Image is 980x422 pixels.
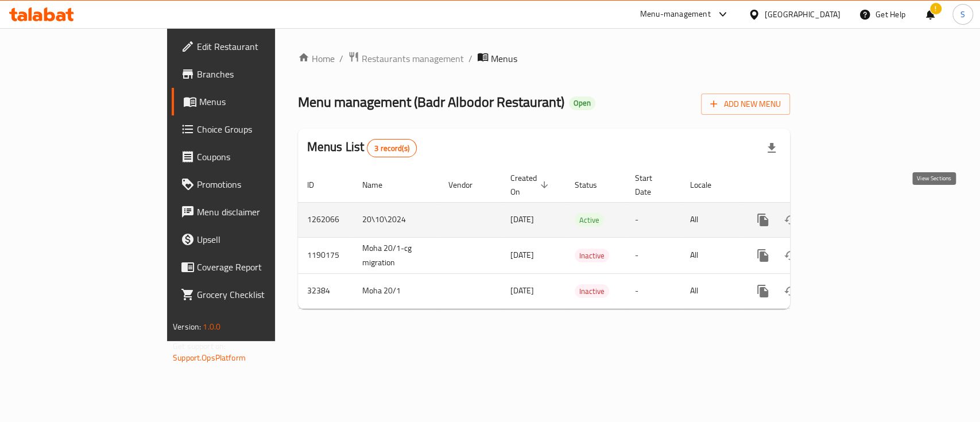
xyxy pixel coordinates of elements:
td: All [681,273,740,308]
span: Status [575,178,612,192]
a: Support.OpsPlatform [173,350,246,365]
span: Menu management ( Badr Albodor Restaurant ) [298,89,564,115]
td: All [681,202,740,237]
span: [DATE] [510,247,534,262]
span: Inactive [575,249,609,262]
button: Change Status [777,242,804,269]
span: Open [569,98,595,108]
a: Menu disclaimer [172,198,331,226]
a: Upsell [172,226,331,253]
button: more [749,242,777,269]
span: Vendor [448,178,487,192]
a: Coverage Report [172,253,331,281]
a: Menus [172,88,331,115]
td: Moha 20/1 [353,273,439,308]
span: Menus [491,52,517,65]
div: Menu-management [640,7,711,21]
span: [DATE] [510,212,534,227]
button: Add New Menu [701,94,790,115]
td: - [626,202,681,237]
div: Total records count [367,139,417,157]
button: more [749,206,777,234]
span: Restaurants management [362,52,464,65]
span: Branches [197,67,321,81]
a: Branches [172,60,331,88]
span: Inactive [575,285,609,298]
span: Start Date [635,171,667,199]
span: Created On [510,171,552,199]
td: 20\10\2024 [353,202,439,237]
span: Add New Menu [710,97,781,111]
span: Promotions [197,177,321,191]
span: [DATE] [510,283,534,298]
td: Moha 20/1-cg migration [353,237,439,273]
td: - [626,273,681,308]
a: Grocery Checklist [172,281,331,308]
span: Menus [199,95,321,109]
span: Grocery Checklist [197,288,321,301]
td: All [681,237,740,273]
span: 1.0.0 [203,319,220,334]
a: Edit Restaurant [172,33,331,60]
div: Export file [758,134,785,162]
span: Active [575,214,604,227]
span: Locale [690,178,726,192]
a: Choice Groups [172,115,331,143]
span: Choice Groups [197,122,321,136]
button: more [749,277,777,305]
a: Promotions [172,171,331,198]
span: Coupons [197,150,321,164]
div: Open [569,96,595,110]
button: Change Status [777,277,804,305]
span: Version: [173,319,201,334]
a: Restaurants management [348,51,464,66]
li: / [468,52,472,65]
span: ID [307,178,329,192]
span: 3 record(s) [367,143,416,154]
button: Change Status [777,206,804,234]
span: Coverage Report [197,260,321,274]
span: S [960,8,965,21]
li: / [339,52,343,65]
span: Get support on: [173,339,226,354]
nav: breadcrumb [298,51,790,66]
div: [GEOGRAPHIC_DATA] [765,8,840,21]
a: Coupons [172,143,331,171]
div: Inactive [575,249,609,262]
h2: Menus List [307,138,417,157]
table: enhanced table [298,168,869,309]
div: Active [575,213,604,227]
td: - [626,237,681,273]
span: Edit Restaurant [197,40,321,53]
span: Upsell [197,233,321,246]
span: Name [362,178,397,192]
span: Menu disclaimer [197,205,321,219]
th: Actions [740,168,869,203]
